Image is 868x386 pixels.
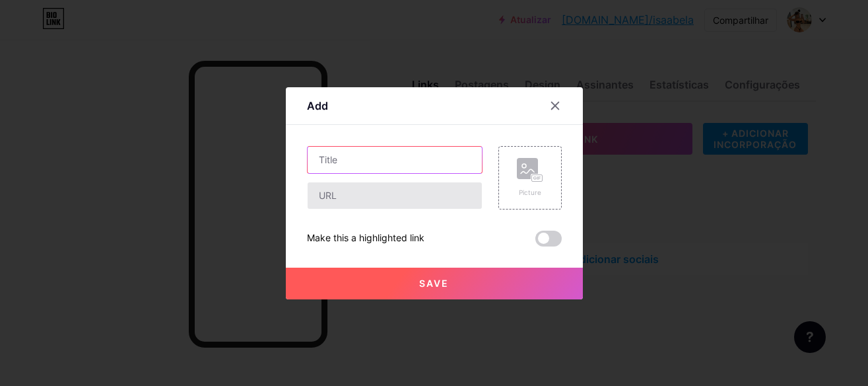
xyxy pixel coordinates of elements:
[307,98,328,114] div: Add
[419,278,449,289] span: Save
[308,182,482,209] input: URL
[308,147,482,173] input: Title
[517,188,543,198] div: Picture
[307,231,424,247] div: Make this a highlighted link
[286,268,583,299] button: Save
